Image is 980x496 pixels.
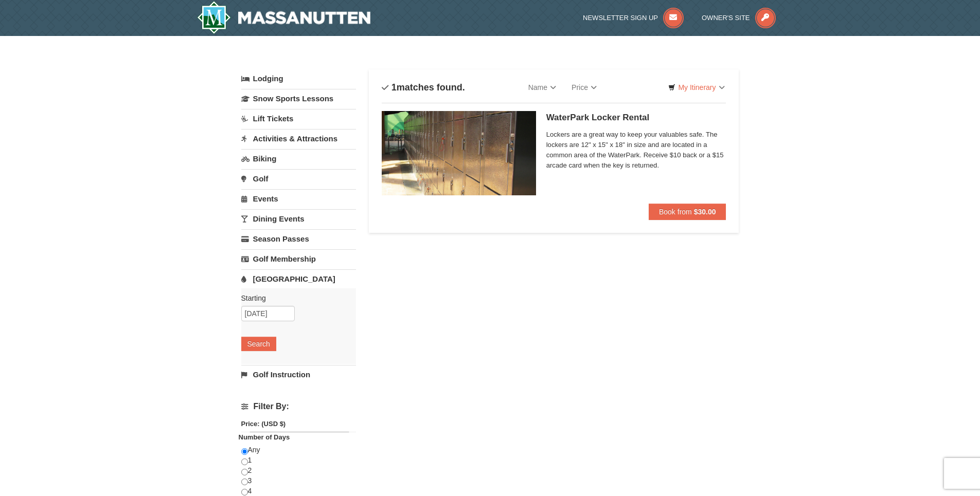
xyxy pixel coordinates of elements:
span: Book from [659,208,692,216]
h4: matches found. [382,82,465,93]
a: Activities & Attractions [241,129,356,148]
a: Massanutten Resort [197,1,371,34]
strong: $30.00 [694,208,716,216]
a: Name [521,77,564,98]
a: Golf Membership [241,249,356,268]
a: Season Passes [241,229,356,248]
a: My Itinerary [662,80,731,95]
button: Search [241,337,276,351]
button: Book from $30.00 [649,204,726,220]
span: Owner's Site [702,14,750,22]
strong: Price: (USD $) [241,420,286,428]
a: Events [241,189,356,208]
span: Newsletter Sign Up [583,14,658,22]
a: Golf [241,169,356,188]
h5: WaterPark Locker Rental [546,113,726,123]
a: Dining Events [241,209,356,228]
h4: Filter By: [241,402,356,411]
a: [GEOGRAPHIC_DATA] [241,269,356,288]
span: Lockers are a great way to keep your valuables safe. The lockers are 12" x 15" x 18" in size and ... [546,130,726,171]
label: Starting [241,293,348,303]
a: Golf Instruction [241,365,356,384]
a: Lift Tickets [241,109,356,128]
span: 1 [391,82,397,93]
a: Lodging [241,69,356,88]
a: Price [564,77,604,98]
a: Newsletter Sign Up [583,14,684,22]
a: Biking [241,149,356,168]
strong: Number of Days [239,433,290,441]
img: 6619917-1005-d92ad057.png [382,111,536,195]
a: Owner's Site [702,14,776,22]
img: Massanutten Resort Logo [197,1,371,34]
a: Snow Sports Lessons [241,89,356,108]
